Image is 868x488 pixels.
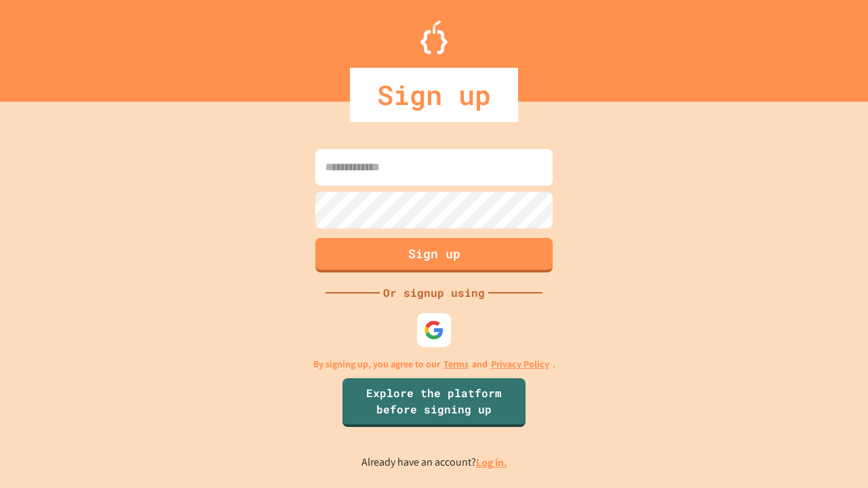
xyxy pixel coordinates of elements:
[443,357,469,371] a: Terms
[361,454,507,471] p: Already have an account?
[313,357,555,371] p: By signing up, you agree to our and .
[424,320,444,340] img: google-icon.svg
[476,455,507,470] a: Log in.
[380,285,488,301] div: Or signup using
[342,378,526,427] a: Explore the platform before signing up
[315,238,553,272] button: Sign up
[420,20,448,54] img: Logo.svg
[350,68,518,122] div: Sign up
[491,357,549,371] a: Privacy Policy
